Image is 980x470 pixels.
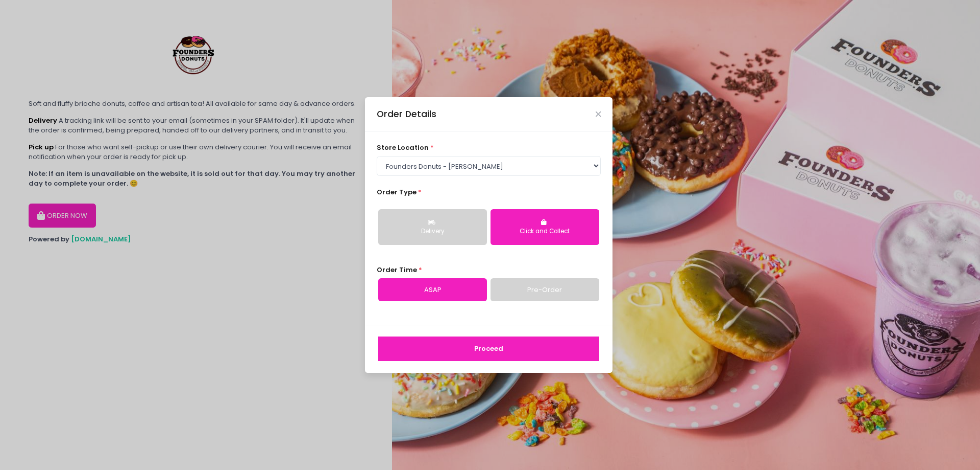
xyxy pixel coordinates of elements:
[377,143,429,152] span: store location
[377,107,436,121] div: Order Details
[596,111,601,117] button: Close
[378,278,487,302] a: ASAP
[378,337,599,361] button: Proceed
[377,187,416,197] span: Order Type
[385,227,480,236] div: Delivery
[498,227,592,236] div: Click and Collect
[491,278,599,302] a: Pre-Order
[377,265,417,275] span: Order Time
[378,209,487,245] button: Delivery
[491,209,599,245] button: Click and Collect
